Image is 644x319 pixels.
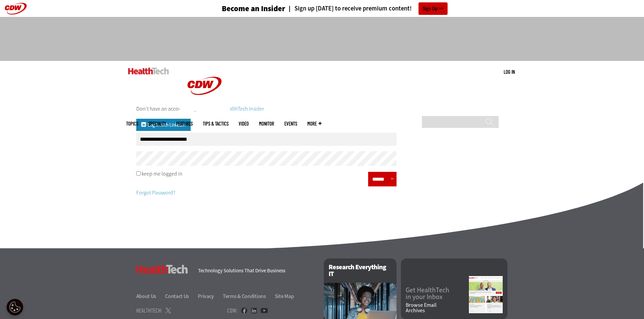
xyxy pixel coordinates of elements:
a: Terms & Conditions [223,293,274,300]
a: Log in [504,69,515,75]
a: CDW [179,106,230,113]
a: Become an Insider [196,5,285,13]
div: Cookie Settings [6,299,23,316]
a: Contact Us [165,293,197,300]
h3: Become an Insider [222,5,285,13]
h4: HealthTech: [136,307,162,313]
a: Sign Up [419,2,448,15]
a: Get HealthTechin your Inbox [406,287,469,300]
h2: Research Everything IT [324,258,397,283]
span: More [307,121,321,126]
a: Events [284,121,297,126]
a: Site Map [275,293,294,300]
h4: Technology Solutions That Drive Business [198,268,315,273]
a: Features [176,121,193,126]
img: Home [128,68,169,74]
img: newsletter screenshot [469,276,503,313]
a: MonITor [259,121,274,126]
span: Specialty [148,121,166,126]
a: Privacy [198,293,222,300]
div: User menu [504,68,515,75]
button: Open Preferences [6,299,23,316]
a: Video [239,121,249,126]
img: Home [179,61,230,111]
a: Browse EmailArchives [406,302,469,313]
iframe: advertisement [199,24,445,54]
a: Tips & Tactics [203,121,229,126]
a: Sign up [DATE] to receive premium content! [285,5,412,12]
h4: CDW: [227,307,238,313]
span: Topics [126,121,138,126]
h3: HealthTech [136,265,188,274]
a: Forgot Password? [136,189,175,196]
a: About Us [136,293,164,300]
